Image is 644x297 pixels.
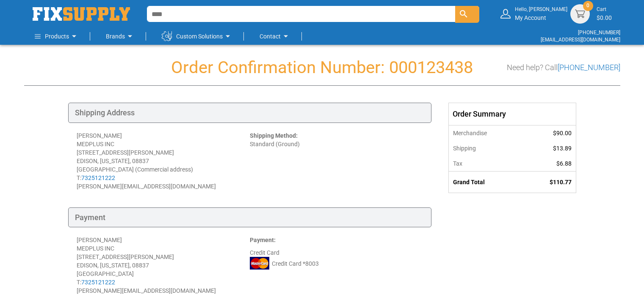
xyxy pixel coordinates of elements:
div: Shipping Address [68,103,431,123]
a: Contact [260,28,291,45]
h1: Order Confirmation Number: 000123438 [24,58,620,77]
div: Credit Card [250,236,423,295]
small: Cart [597,6,612,13]
span: $110.77 [550,179,572,185]
a: store logo [33,7,130,21]
span: $0.00 [597,14,612,21]
div: Payment [68,207,431,228]
strong: Grand Total [453,179,485,185]
h3: Need help? Call [507,63,620,72]
div: Standard (Ground) [250,131,423,191]
img: Fix Industrial Supply [33,7,130,21]
a: Products [35,28,79,45]
span: $13.89 [553,145,572,152]
a: 7325121222 [81,279,115,286]
a: 7325121222 [81,174,115,181]
strong: Payment: [250,237,276,243]
th: Merchandise [449,125,522,141]
a: Custom Solutions [162,28,233,45]
span: $6.88 [556,160,572,167]
a: [PHONE_NUMBER] [558,63,620,72]
th: Tax [449,156,522,172]
img: MC [250,257,269,270]
a: [PHONE_NUMBER] [578,30,620,35]
div: Order Summary [449,103,576,125]
strong: Shipping Method: [250,132,298,139]
div: [PERSON_NAME] MEDPLUS INC [STREET_ADDRESS][PERSON_NAME] EDISON, [US_STATE], 08837 [GEOGRAPHIC_DAT... [77,131,250,191]
a: [EMAIL_ADDRESS][DOMAIN_NAME] [541,37,620,43]
span: $90.00 [553,130,572,136]
div: My Account [515,6,567,22]
th: Shipping [449,141,522,156]
span: Credit Card *8003 [272,259,319,268]
small: Hello, [PERSON_NAME] [515,6,567,13]
span: 0 [586,2,589,9]
div: [PERSON_NAME] MEDPLUS INC [STREET_ADDRESS][PERSON_NAME] EDISON, [US_STATE], 08837 [GEOGRAPHIC_DAT... [77,236,250,295]
a: Brands [106,28,135,45]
